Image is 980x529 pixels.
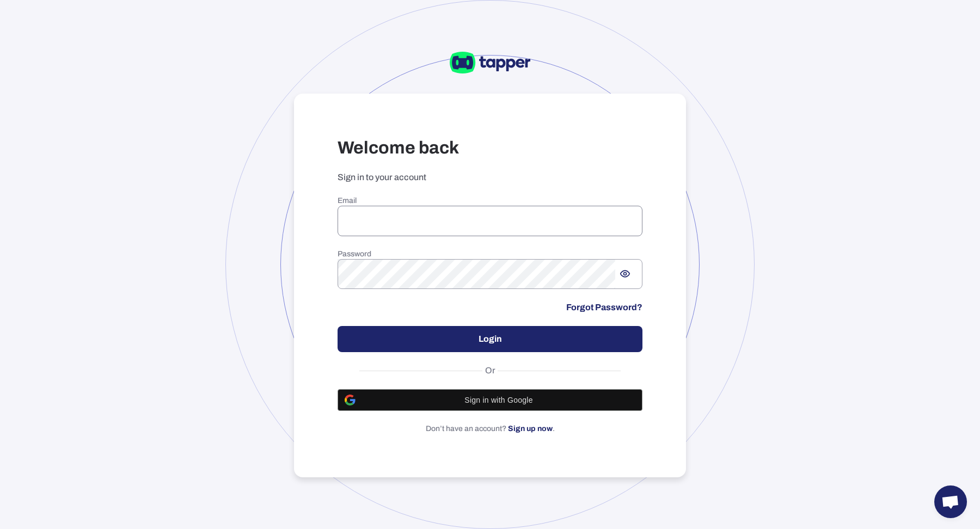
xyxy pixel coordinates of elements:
[934,485,967,518] a: Open chat
[338,326,642,352] button: Login
[338,196,642,206] h6: Email
[338,249,642,259] h6: Password
[338,172,642,183] p: Sign in to your account
[566,302,642,313] a: Forgot Password?
[615,264,635,284] button: Show password
[338,424,642,434] p: Don’t have an account? .
[362,396,635,404] span: Sign in with Google
[338,137,642,159] h3: Welcome back
[338,389,642,411] button: Sign in with Google
[508,425,553,433] a: Sign up now
[482,365,498,376] span: Or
